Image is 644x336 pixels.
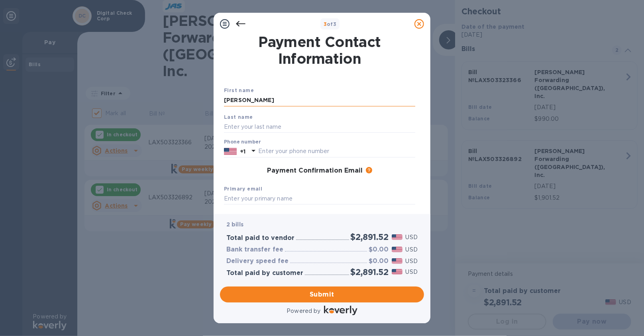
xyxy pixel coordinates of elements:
img: USD [392,258,402,264]
img: Logo [324,306,357,315]
h2: $2,891.52 [351,267,389,277]
h1: Payment Contact Information [224,33,415,67]
p: USD [406,246,418,254]
p: +1 [240,147,245,155]
input: Enter your phone number [258,145,415,157]
h3: Bank transfer fee [226,246,283,253]
span: 3 [324,21,327,27]
p: Powered by [287,307,320,315]
img: US [224,147,237,156]
p: USD [406,268,418,276]
h3: Total paid to vendor [226,234,295,242]
input: Enter your primary name [224,193,415,205]
img: USD [392,269,402,275]
b: Primary email [224,186,262,192]
h3: Total paid by customer [226,269,303,277]
span: Submit [226,290,418,299]
img: USD [392,247,402,252]
b: 2 bills [226,221,243,228]
p: USD [406,257,418,265]
h3: Payment Confirmation Email [267,167,363,175]
input: Enter your last name [224,121,415,133]
p: USD [406,233,418,242]
b: Last name [224,114,253,120]
h3: $0.00 [369,257,389,265]
b: First name [224,87,254,93]
label: Phone number [224,140,261,145]
img: USD [392,234,402,240]
h3: $0.00 [369,246,389,253]
h2: $2,891.52 [351,232,389,242]
b: of 3 [324,21,337,27]
input: Enter your first name [224,94,415,106]
h3: Delivery speed fee [226,257,289,265]
button: Submit [220,287,424,303]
